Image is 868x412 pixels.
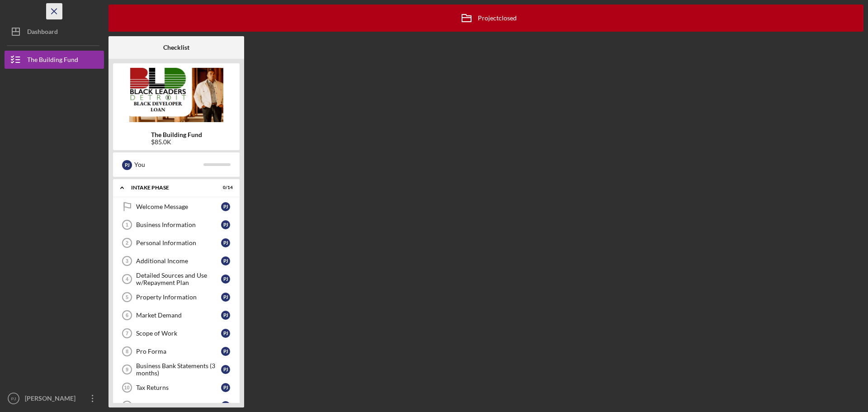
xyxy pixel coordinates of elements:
[118,234,235,252] a: 2Personal InformationPJ
[136,257,221,265] div: Additional Income
[136,221,221,228] div: Business Information
[221,256,230,265] div: P J
[118,360,235,379] a: 9Business Bank Statements (3 months)PJ
[221,365,230,374] div: P J
[136,402,221,409] div: Development Experience
[122,160,132,170] div: P J
[151,131,202,138] b: The Building Fund
[455,7,517,29] div: Project closed
[136,330,221,337] div: Scope of Work
[151,138,202,146] div: $85.0K
[136,362,221,377] div: Business Bank Statements (3 months)
[118,252,235,270] a: 3Additional IncomePJ
[5,51,104,69] button: The Building Fund
[118,216,235,234] a: 1Business InformationPJ
[126,367,128,372] tspan: 9
[221,401,230,410] div: P J
[118,288,235,306] a: 5Property InformationPJ
[27,51,78,71] div: The Building Fund
[221,347,230,356] div: P J
[221,311,230,320] div: P J
[221,275,230,284] div: P J
[131,185,210,190] div: Intake Phase
[118,324,235,342] a: 7Scope of WorkPJ
[118,198,235,216] a: Welcome MessagePJ
[136,239,221,246] div: Personal Information
[126,349,128,354] tspan: 8
[5,23,104,41] button: Dashboard
[136,294,221,301] div: Property Information
[221,202,230,211] div: P J
[124,385,129,390] tspan: 10
[118,342,235,360] a: 8Pro FormaPJ
[134,157,203,172] div: You
[163,44,189,51] b: Checklist
[221,383,230,392] div: P J
[126,222,128,227] tspan: 1
[126,258,128,264] tspan: 3
[126,276,129,282] tspan: 4
[118,306,235,324] a: 6Market DemandPJ
[113,68,240,122] img: Product logo
[27,23,58,43] div: Dashboard
[126,331,128,336] tspan: 7
[221,238,230,247] div: P J
[136,312,221,319] div: Market Demand
[118,270,235,288] a: 4Detailed Sources and Use w/Repayment PlanPJ
[23,389,81,410] div: [PERSON_NAME]
[221,293,230,302] div: P J
[126,294,128,300] tspan: 5
[136,384,221,391] div: Tax Returns
[217,185,233,190] div: 0 / 14
[221,329,230,338] div: P J
[221,220,230,229] div: P J
[126,240,128,246] tspan: 2
[5,389,104,407] button: PJ[PERSON_NAME]
[136,272,221,286] div: Detailed Sources and Use w/Repayment Plan
[11,396,16,401] text: PJ
[136,348,221,355] div: Pro Forma
[136,203,221,210] div: Welcome Message
[126,313,128,318] tspan: 6
[118,379,235,397] a: 10Tax ReturnsPJ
